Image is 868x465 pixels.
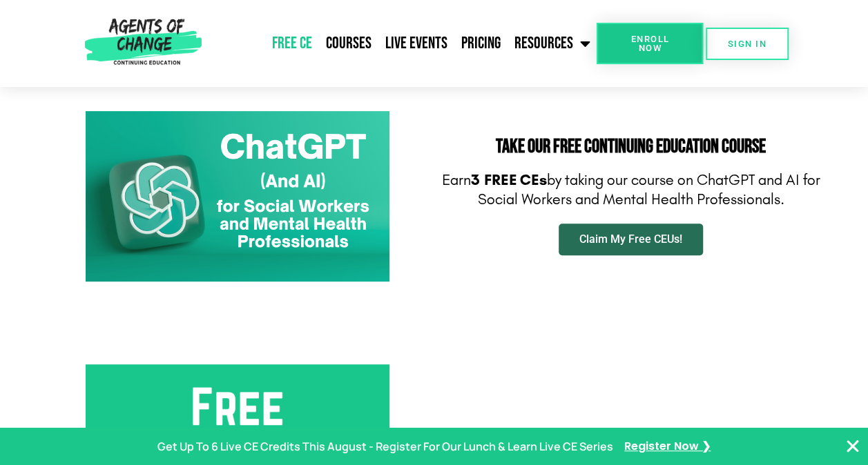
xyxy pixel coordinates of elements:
a: SIGN IN [706,28,789,60]
a: Resources [507,26,597,61]
a: Live Events [378,26,454,61]
span: Claim My Free CEUs! [579,234,682,245]
b: 3 FREE CEs [471,171,547,189]
a: Enroll Now [597,23,703,64]
button: Close Banner [845,438,861,455]
a: Register Now ❯ [624,437,711,457]
a: Claim My Free CEUs! [559,224,703,255]
span: SIGN IN [728,39,766,48]
a: Courses [318,26,378,61]
p: Earn by taking our course on ChatGPT and AI for Social Workers and Mental Health Professionals. [441,170,821,210]
nav: Menu [207,26,597,61]
h2: Take Our FREE Continuing Education Course [441,137,821,157]
a: Free CE [264,26,318,61]
span: Enroll Now [619,34,681,52]
a: Pricing [454,26,507,61]
p: Get Up To 6 Live CE Credits This August - Register For Our Lunch & Learn Live CE Series [157,437,613,457]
